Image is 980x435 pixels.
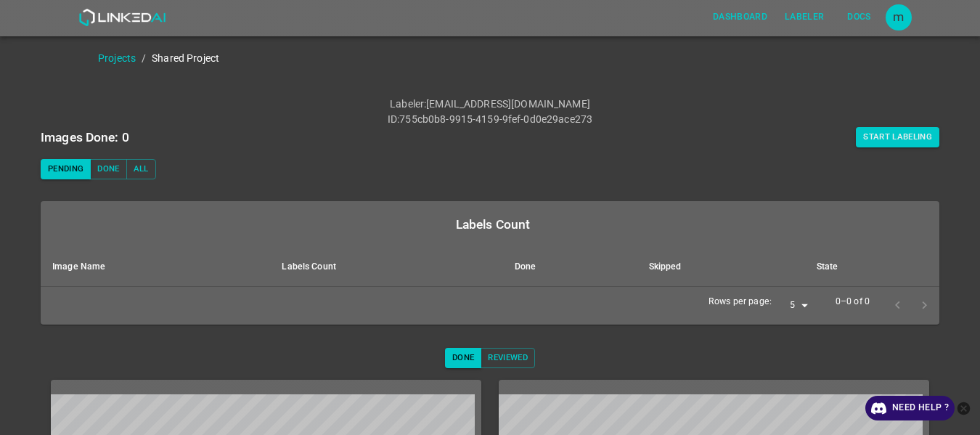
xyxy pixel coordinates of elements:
nav: breadcrumb [98,51,980,66]
button: Labeler [779,5,830,29]
a: Projects [98,52,136,64]
div: Labels Count [52,214,934,235]
th: Labels Count [270,248,502,287]
h6: Images Done: 0 [41,127,129,147]
button: close-help [955,396,973,420]
button: Open settings [886,4,912,31]
p: Shared Project [152,51,219,66]
div: 5 [777,296,812,316]
th: Skipped [637,248,805,287]
button: Dashboard [707,5,773,29]
button: Done [90,159,126,179]
a: Need Help ? [865,396,955,420]
a: Labeler [776,2,833,32]
th: Image Name [41,248,270,287]
button: Docs [836,5,883,29]
a: Docs [833,2,886,32]
p: Labeler : [390,97,426,112]
img: LinkedAI [78,9,166,26]
p: [EMAIL_ADDRESS][DOMAIN_NAME] [426,97,590,112]
p: ID : [388,112,399,127]
button: Done [445,348,481,368]
li: / [142,51,146,66]
button: Start Labeling [856,127,939,147]
p: 755cb0b8-9915-4159-9fef-0d0e29ace273 [399,112,592,127]
p: Rows per page: [709,296,772,309]
div: m [886,4,912,31]
button: Pending [41,159,91,179]
a: Dashboard [704,2,776,32]
p: 0–0 of 0 [836,296,870,309]
th: Done [503,248,637,287]
th: State [805,248,939,287]
button: All [126,159,156,179]
button: Reviewed [481,348,535,368]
